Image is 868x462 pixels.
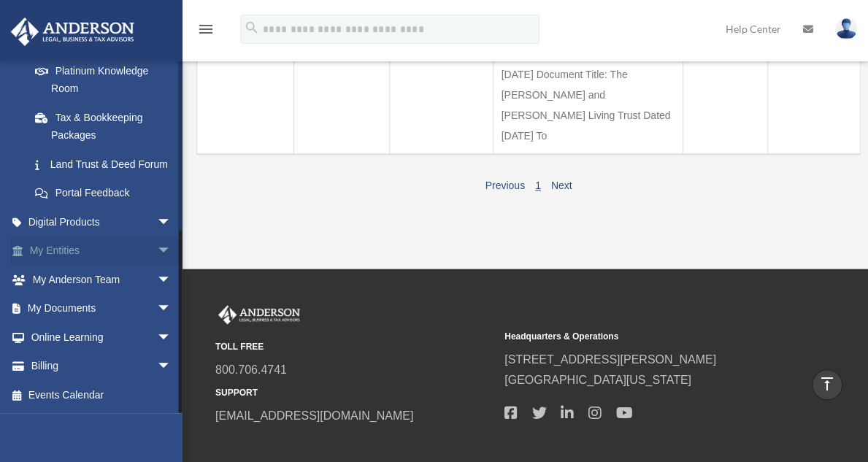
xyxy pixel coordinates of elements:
[20,179,186,208] a: Portal Feedback
[10,294,193,323] a: My Documentsarrow_drop_down
[485,180,524,191] a: Previous
[20,150,186,179] a: Land Trust & Deed Forum
[157,323,186,353] span: arrow_drop_down
[10,352,193,381] a: Billingarrow_drop_down
[157,352,186,382] span: arrow_drop_down
[215,305,303,324] img: Anderson Advisors Platinum Portal
[215,385,494,401] small: SUPPORT
[157,265,186,295] span: arrow_drop_down
[215,409,413,422] a: [EMAIL_ADDRESS][DOMAIN_NAME]
[215,363,287,376] a: 800.706.4741
[835,18,857,39] img: User Pic
[812,369,842,400] a: vertical_align_top
[10,380,193,409] a: Events Calendar
[157,294,186,324] span: arrow_drop_down
[10,265,193,294] a: My Anderson Teamarrow_drop_down
[157,236,186,266] span: arrow_drop_down
[20,56,186,103] a: Platinum Knowledge Room
[7,18,139,46] img: Anderson Advisors Platinum Portal
[10,323,193,352] a: Online Learningarrow_drop_down
[818,375,836,393] i: vertical_align_top
[10,236,193,266] a: My Entitiesarrow_drop_down
[197,20,215,38] i: menu
[10,207,193,236] a: Digital Productsarrow_drop_down
[157,207,186,237] span: arrow_drop_down
[20,103,186,150] a: Tax & Bookkeeping Packages
[504,353,716,366] a: [STREET_ADDRESS][PERSON_NAME]
[504,374,691,386] a: [GEOGRAPHIC_DATA][US_STATE]
[504,329,783,344] small: Headquarters & Operations
[244,20,260,36] i: search
[551,180,572,191] a: Next
[535,180,541,191] a: 1
[197,26,215,38] a: menu
[215,339,494,355] small: TOLL FREE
